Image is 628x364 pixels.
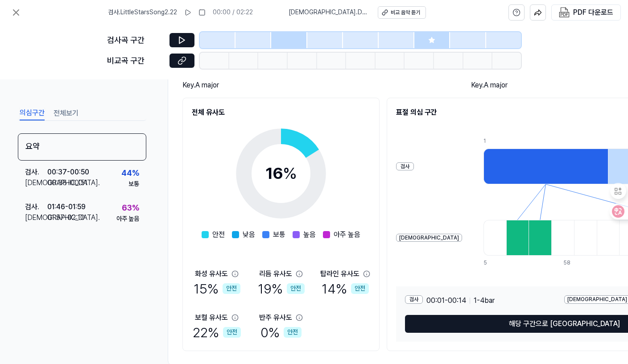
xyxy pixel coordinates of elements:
[351,283,369,294] div: 안전
[213,8,253,17] div: 00:00 / 02:22
[284,327,302,338] div: 안전
[25,178,47,188] div: [DEMOGRAPHIC_DATA] .
[47,167,89,178] div: 00:37 - 00:50
[474,295,495,306] span: 1 - 4 bar
[320,269,359,279] div: 탑라인 유사도
[259,312,292,323] div: 반주 유사도
[20,106,45,120] button: 의심구간
[322,279,369,298] div: 14 %
[25,167,47,178] div: 검사 .
[193,323,241,342] div: 22 %
[303,229,316,240] span: 높음
[259,269,292,279] div: 리듬 유사도
[195,269,228,279] div: 화성 유사도
[108,8,177,17] span: 검사 . LittleStarsSong2.22
[405,295,423,304] div: 검사
[116,215,139,223] div: 아주 높음
[25,202,47,212] div: 검사 .
[289,8,367,17] span: [DEMOGRAPHIC_DATA] . Dancing Shoes
[192,107,370,118] h2: 전체 유사도
[25,212,47,223] div: [DEMOGRAPHIC_DATA] .
[283,164,297,183] span: %
[182,80,453,91] div: Key. A major
[121,167,139,180] div: 44 %
[243,229,255,240] span: 낮음
[212,229,225,240] span: 안전
[54,106,78,120] button: 전체보기
[573,7,613,18] div: PDF 다운로드
[107,34,164,47] div: 검사곡 구간
[483,137,608,145] div: 1
[18,133,146,161] div: 요약
[223,327,241,338] div: 안전
[559,7,570,18] img: PDF Download
[107,54,164,67] div: 비교곡 구간
[122,202,139,215] div: 63 %
[396,162,414,171] div: 검사
[287,283,305,294] div: 안전
[47,212,85,223] div: 01:57 - 02:10
[265,161,297,186] div: 16
[534,8,542,17] img: share
[260,323,302,342] div: 0 %
[378,6,426,19] button: 비교 음악 듣기
[273,229,285,240] span: 보통
[426,295,466,306] span: 00:01 - 00:14
[47,202,86,212] div: 01:46 - 01:59
[508,4,525,21] button: help
[483,259,506,267] div: 5
[128,180,139,189] div: 보통
[334,229,360,240] span: 아주 높음
[194,279,240,298] div: 15 %
[557,5,615,20] button: PDF 다운로드
[47,178,87,188] div: 00:38 - 00:51
[563,259,586,267] div: 58
[391,9,420,17] div: 비교 음악 듣기
[195,312,228,323] div: 보컬 유사도
[258,279,305,298] div: 19 %
[512,8,521,17] svg: help
[223,283,240,294] div: 안전
[396,234,462,242] div: [DEMOGRAPHIC_DATA]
